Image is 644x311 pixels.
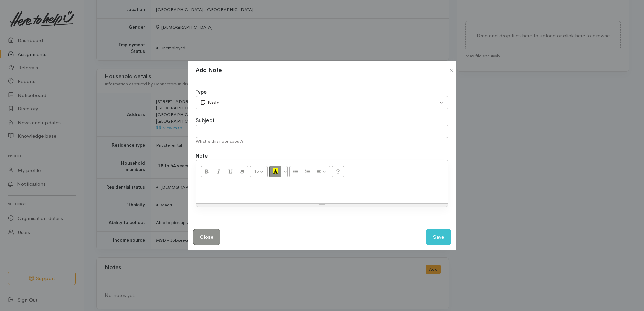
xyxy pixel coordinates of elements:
[250,166,268,177] button: Font Size
[301,166,313,177] button: Ordered list (CTRL+SHIFT+NUM8)
[196,88,207,96] label: Type
[269,166,282,177] button: Recent Color
[313,166,330,177] button: Paragraph
[213,166,225,177] button: Italic (CTRL+I)
[332,166,344,177] button: Help
[236,166,248,177] button: Remove Font Style (CTRL+\)
[201,166,213,177] button: Bold (CTRL+B)
[446,66,457,74] button: Close
[196,66,222,75] h1: Add Note
[281,166,288,177] button: More Color
[196,138,448,145] div: What's this note about?
[254,168,259,174] span: 15
[193,229,220,245] button: Close
[225,166,237,177] button: Underline (CTRL+U)
[196,204,448,207] div: Resize
[426,229,451,245] button: Save
[196,117,215,125] label: Subject
[196,96,448,110] button: Note
[200,99,438,107] div: Note
[196,152,208,160] label: Note
[289,166,301,177] button: Unordered list (CTRL+SHIFT+NUM7)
